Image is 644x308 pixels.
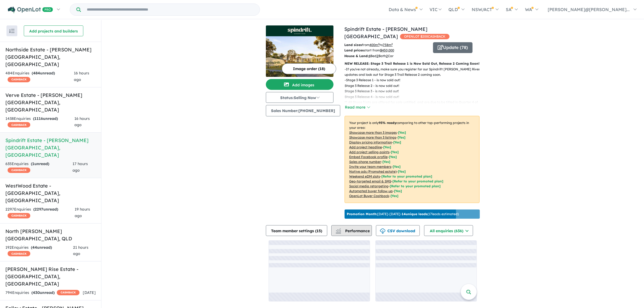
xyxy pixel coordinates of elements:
[8,122,30,127] span: CASHBACK
[32,245,37,250] span: 44
[389,155,397,159] span: [ Yes ]
[349,189,393,193] u: Automated buyer follow-up
[380,228,385,234] img: download icon
[316,228,321,233] span: 15
[391,150,399,154] span: [ Yes ]
[266,105,340,116] button: Sales Number:[PHONE_NUMBER]
[394,189,402,193] span: [Yes]
[336,228,370,233] span: Performance
[5,290,80,296] div: 794 Enquir ies
[35,207,43,212] span: 2297
[72,161,88,173] span: 17 hours ago
[349,155,388,159] u: Embed Facebook profile
[5,206,75,219] div: 2297 Enquir ies
[266,225,327,236] button: Team member settings (15)
[386,54,388,58] u: 2
[349,169,397,173] u: Native ads (Promoted estate)
[8,168,30,173] span: CASHBACK
[266,25,333,77] a: Spindrift Estate - Margaret River LogoSpindrift Estate - Margaret River
[349,160,381,164] u: Sales phone number
[400,34,450,39] span: OPENLOT $ 200 CASHBACK
[344,48,429,53] p: start from
[33,116,58,121] strong: ( unread)
[75,207,90,218] span: 19 hours ago
[433,42,473,53] button: Update (78)
[349,145,382,149] u: Add project headline
[345,116,480,203] p: Your project is only comparing to other top-performing projects in your area: - - - - - - - - - -...
[381,174,432,178] span: [Refer to your promoted plan]
[5,182,96,204] h5: WestWood Estate - [GEOGRAPHIC_DATA] , [GEOGRAPHIC_DATA]
[74,71,89,82] span: 16 hours ago
[5,46,96,68] h5: Northside Estate - [PERSON_NAME][GEOGRAPHIC_DATA] , [GEOGRAPHIC_DATA]
[376,225,420,236] button: CSV download
[349,130,397,135] u: Showcase more than 3 images
[391,42,393,45] sup: 2
[344,26,427,40] a: Spindrift Estate - [PERSON_NAME][GEOGRAPHIC_DATA]
[33,71,40,76] span: 484
[5,116,74,129] div: 1438 Enquir ies
[377,54,378,58] u: 2
[368,54,370,58] u: 4
[33,207,58,212] strong: ( unread)
[390,184,441,188] span: [Refer to your promoted plan]
[34,116,43,121] span: 1116
[380,48,394,52] u: $ 450,000
[266,92,333,103] button: Status:Selling Now
[345,67,484,78] p: - If you've not already, make sure you register for our Spindrift [PERSON_NAME] River updates and...
[402,212,427,216] b: 14 unique leads
[5,70,74,83] div: 484 Enquir ies
[349,194,389,198] u: OpenLot Buyer Cashback
[344,43,362,47] b: Land sizes
[378,42,379,45] sup: 2
[349,174,380,178] u: Weekend eDM slots
[349,140,392,144] u: Display pricing information
[331,225,372,236] button: Performance
[344,54,368,58] b: House & Land:
[336,230,341,234] img: bar-chart.svg
[398,135,405,139] span: [ Yes ]
[398,169,406,173] span: [Yes]
[5,266,96,287] h5: [PERSON_NAME] Rise Estate - [GEOGRAPHIC_DATA] , [GEOGRAPHIC_DATA]
[5,161,72,174] div: 635 Enquir ies
[282,63,336,74] button: Image order (18)
[5,228,96,242] h5: North [PERSON_NAME][GEOGRAPHIC_DATA] , QLD
[345,104,370,110] button: Read more
[345,61,480,66] p: NEW RELEASE: Stage 3 Trail Release 1 is Now Sold Out, Release 2 Coming Soon!
[349,165,391,169] u: Invite your team members
[24,25,83,36] button: Add projects and builders
[266,36,333,77] img: Spindrift Estate - Margaret River
[393,165,401,169] span: [ Yes ]
[5,137,96,159] h5: Spindrift Estate - [PERSON_NAME][GEOGRAPHIC_DATA] , [GEOGRAPHIC_DATA]
[268,28,331,34] img: Spindrift Estate - Margaret River Logo
[8,251,30,256] span: CASHBACK
[336,228,341,231] img: line-chart.svg
[345,77,484,110] p: - Stage 3 Release 1 - is now sold out! Stage 3 Release 2 - is now sold out! Stage 3 Release 3 - i...
[73,245,89,256] span: 21 hours ago
[82,4,259,15] input: Try estate name, suburb, builder or developer
[31,161,49,166] strong: ( unread)
[32,71,55,76] strong: ( unread)
[349,184,388,188] u: Social media retargeting
[398,130,406,135] span: [ Yes ]
[424,225,473,236] button: All enquiries (636)
[344,42,429,48] p: from
[83,290,96,295] span: [DATE]
[379,43,393,47] span: to
[347,212,377,216] b: Promotion Month:
[379,121,396,125] b: 95 % ready
[548,7,630,12] span: [PERSON_NAME]@[PERSON_NAME]...
[31,245,52,250] strong: ( unread)
[344,48,364,52] b: Land prices
[393,140,401,144] span: [ Yes ]
[369,43,379,47] u: 400 m
[57,290,80,295] span: CASHBACK
[349,150,389,154] u: Add project selling-points
[266,79,333,90] button: Add images
[31,290,55,295] strong: ( unread)
[391,194,398,198] span: [Yes]
[8,77,30,82] span: CASHBACK
[383,145,391,149] span: [ Yes ]
[349,179,391,183] u: Geo-targeted email & SMS
[5,91,96,113] h5: Verve Estate - [PERSON_NAME][GEOGRAPHIC_DATA] , [GEOGRAPHIC_DATA]
[74,116,90,127] span: 16 hours ago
